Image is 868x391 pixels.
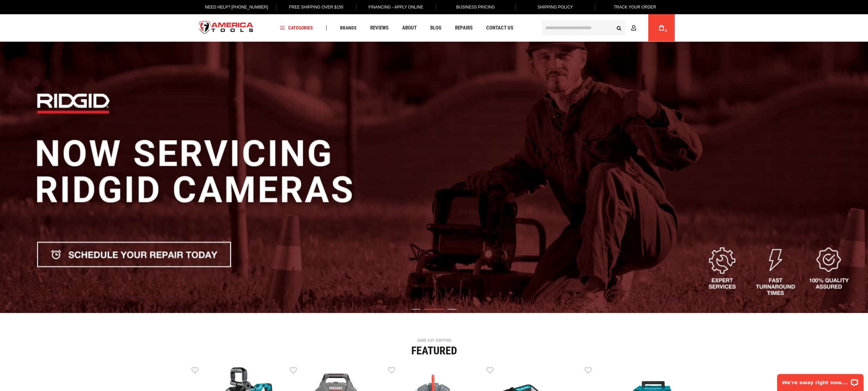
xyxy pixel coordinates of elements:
[452,23,476,33] a: Repairs
[430,25,441,31] span: Blog
[402,25,417,31] span: About
[399,23,420,33] a: About
[192,345,676,356] div: Featured
[612,21,625,34] button: Search
[486,25,513,31] span: Contact Us
[192,338,676,343] div: SAME DAY SHIPPING
[367,23,392,33] a: Reviews
[370,25,389,31] span: Reviews
[537,5,573,9] span: Shipping Policy
[193,15,259,41] img: America Tools
[665,29,667,33] span: 0
[655,14,668,41] a: 0
[280,25,313,30] span: Categories
[277,23,316,33] a: Categories
[455,25,473,31] span: Repairs
[193,15,259,41] a: store logo
[427,23,445,33] a: Blog
[773,370,868,391] iframe: LiveChat chat widget
[340,25,357,30] span: Brands
[483,23,516,33] a: Contact Us
[337,23,360,33] a: Brands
